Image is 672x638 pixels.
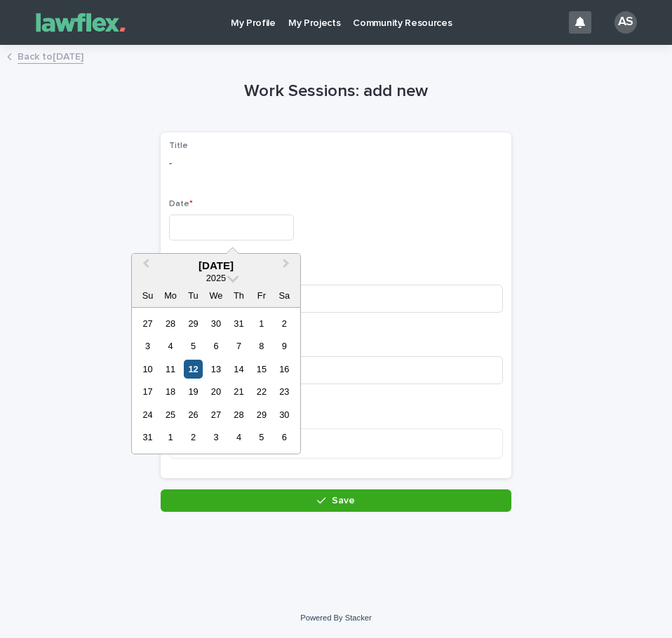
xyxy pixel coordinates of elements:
[184,360,203,379] div: Choose Tuesday, August 12th, 2025
[229,382,248,401] div: Choose Thursday, August 21st, 2025
[252,360,271,379] div: Choose Friday, August 15th, 2025
[275,337,294,355] div: Choose Saturday, August 9th, 2025
[206,405,225,424] div: Choose Wednesday, August 27th, 2025
[184,428,203,447] div: Choose Tuesday, September 2nd, 2025
[138,286,157,305] div: Su
[169,200,193,208] span: Date
[275,314,294,333] div: Choose Saturday, August 2nd, 2025
[206,273,226,283] span: 2025
[138,405,157,424] div: Choose Sunday, August 24th, 2025
[229,405,248,424] div: Choose Thursday, August 28th, 2025
[132,259,300,272] div: [DATE]
[18,48,83,64] a: Back to[DATE]
[206,337,225,355] div: Choose Wednesday, August 6th, 2025
[184,405,203,424] div: Choose Tuesday, August 26th, 2025
[252,314,271,333] div: Choose Friday, August 1st, 2025
[138,360,157,379] div: Choose Sunday, August 10th, 2025
[332,496,355,505] span: Save
[229,360,248,379] div: Choose Thursday, August 14th, 2025
[300,613,371,622] a: Powered By Stacker
[206,360,225,379] div: Choose Wednesday, August 13th, 2025
[169,156,503,171] p: -
[206,286,225,305] div: We
[275,286,294,305] div: Sa
[161,314,180,333] div: Choose Monday, July 28th, 2025
[184,382,203,401] div: Choose Tuesday, August 19th, 2025
[184,337,203,355] div: Choose Tuesday, August 5th, 2025
[252,286,271,305] div: Fr
[28,8,133,36] img: Gnvw4qrBSHOAfo8VMhG6
[161,81,511,102] h1: Work Sessions: add new
[275,428,294,447] div: Choose Saturday, September 6th, 2025
[275,360,294,379] div: Choose Saturday, August 16th, 2025
[138,337,157,355] div: Choose Sunday, August 3rd, 2025
[184,286,203,305] div: Tu
[229,428,248,447] div: Choose Thursday, September 4th, 2025
[275,382,294,401] div: Choose Saturday, August 23rd, 2025
[138,314,157,333] div: Choose Sunday, July 27th, 2025
[169,142,188,150] span: Title
[161,405,180,424] div: Choose Monday, August 25th, 2025
[138,382,157,401] div: Choose Sunday, August 17th, 2025
[161,360,180,379] div: Choose Monday, August 11th, 2025
[138,428,157,447] div: Choose Sunday, August 31st, 2025
[206,314,225,333] div: Choose Wednesday, July 30th, 2025
[161,286,180,305] div: Mo
[229,337,248,355] div: Choose Thursday, August 7th, 2025
[133,255,156,278] button: Previous Month
[229,286,248,305] div: Th
[206,428,225,447] div: Choose Wednesday, September 3rd, 2025
[206,382,225,401] div: Choose Wednesday, August 20th, 2025
[161,428,180,447] div: Choose Monday, September 1st, 2025
[252,428,271,447] div: Choose Friday, September 5th, 2025
[161,337,180,355] div: Choose Monday, August 4th, 2025
[275,405,294,424] div: Choose Saturday, August 30th, 2025
[252,337,271,355] div: Choose Friday, August 8th, 2025
[184,314,203,333] div: Choose Tuesday, July 29th, 2025
[136,312,295,449] div: month 2025-08
[252,382,271,401] div: Choose Friday, August 22nd, 2025
[276,255,299,278] button: Next Month
[161,382,180,401] div: Choose Monday, August 18th, 2025
[229,314,248,333] div: Choose Thursday, July 31st, 2025
[614,11,637,34] div: AS
[161,489,511,512] button: Save
[252,405,271,424] div: Choose Friday, August 29th, 2025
